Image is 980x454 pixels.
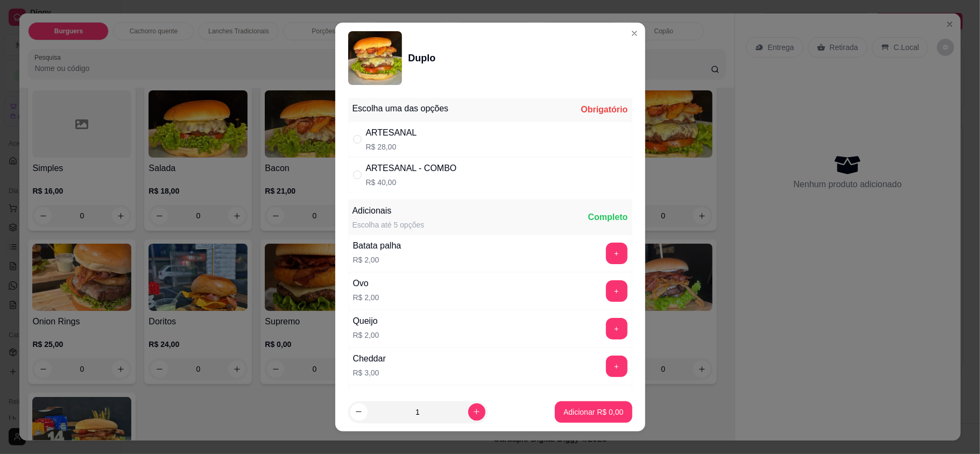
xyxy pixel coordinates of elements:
div: ARTESANAL [366,126,417,139]
div: Batata palha [353,239,401,252]
div: Ovo [353,277,379,290]
button: add [606,356,628,377]
button: Adicionar R$ 0,00 [555,401,632,423]
div: Escolha até 5 opções [352,219,425,230]
div: Completo [588,211,628,224]
p: R$ 28,00 [366,141,417,152]
div: Escolha uma das opções [352,102,449,115]
p: Adicionar R$ 0,00 [563,407,623,417]
p: R$ 3,00 [353,367,386,378]
div: Cheddar [353,352,386,365]
button: Close [626,25,643,42]
p: R$ 2,00 [353,292,379,303]
div: Duplo [408,51,436,66]
div: Obrigatório [581,103,628,116]
button: add [606,318,628,339]
div: Adicionais [352,204,425,217]
button: increase-product-quantity [468,403,485,421]
div: Queijo [353,315,379,328]
button: add [606,243,628,264]
p: R$ 2,00 [353,254,401,265]
button: decrease-product-quantity [350,403,368,421]
img: product-image [348,31,402,85]
div: Catupiry [353,390,385,403]
p: R$ 40,00 [366,177,457,188]
button: add [606,280,628,302]
div: ARTESANAL - COMBO [366,162,457,175]
p: R$ 2,00 [353,330,379,340]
